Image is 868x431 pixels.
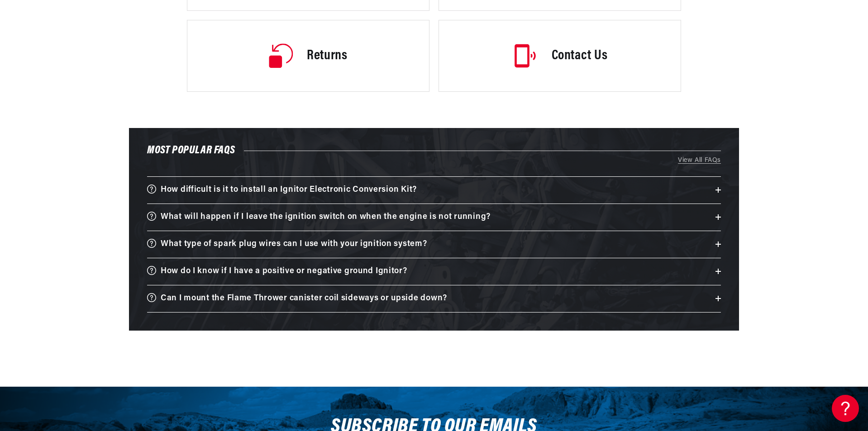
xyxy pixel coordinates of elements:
[161,292,447,306] h3: Can I mount the Flame Thrower canister coil sideways or upside down?
[269,43,293,68] img: Returns
[161,183,417,197] h3: How difficult is it to install an Ignitor Electronic Conversion Kit?
[147,285,721,312] summary: Can I mount the Flame Thrower canister coil sideways or upside down?
[161,210,491,224] h3: What will happen if I leave the ignition switch on when the engine is not running?
[147,231,721,258] summary: What type of spark plug wires can I use with your ignition system?
[147,156,721,166] a: View All FAQs
[552,47,608,66] h3: Contact Us
[439,20,681,92] a: Contact Us Contact Us
[147,258,721,285] summary: How do I know if I have a positive or negative ground Ignitor?
[147,204,721,231] summary: What will happen if I leave the ignition switch on when the engine is not running?
[161,265,407,279] h3: How do I know if I have a positive or negative ground Ignitor?
[147,177,721,204] summary: How difficult is it to install an Ignitor Electronic Conversion Kit?
[161,237,427,251] h3: What type of spark plug wires can I use with your ignition system?
[512,43,538,69] img: Contact Us
[147,145,235,156] span: Most Popular FAQs
[307,47,347,66] h3: Returns
[187,20,429,92] a: Returns Returns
